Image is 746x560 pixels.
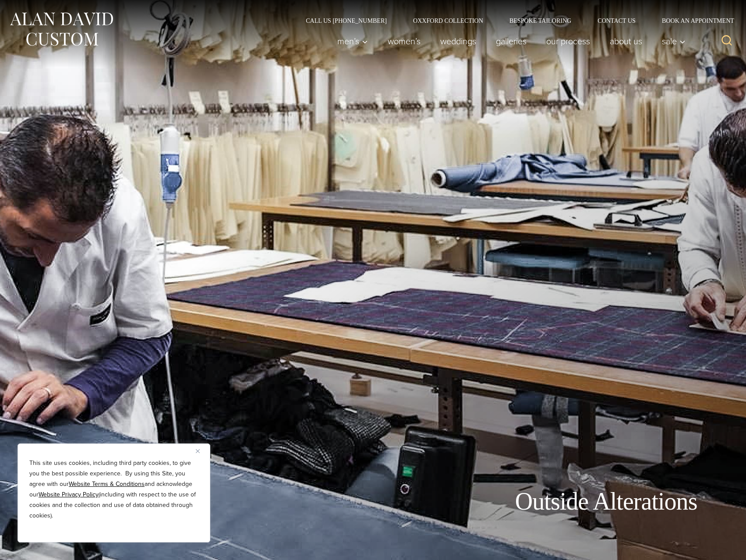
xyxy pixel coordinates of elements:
span: Sale [662,37,686,46]
p: This site uses cookies, including third party cookies, to give you the best possible experience. ... [29,458,198,521]
a: Book an Appointment [649,18,737,24]
button: Close [196,446,206,456]
a: Website Terms & Conditions [69,479,145,489]
a: Contact Us [584,18,649,24]
a: Website Privacy Policy [39,490,99,499]
a: Galleries [486,32,537,50]
a: About Us [600,32,652,50]
a: weddings [431,32,486,50]
a: Our Process [537,32,600,50]
button: View Search Form [716,31,737,52]
a: Bespoke Tailoring [496,18,584,24]
a: Women’s [378,32,431,50]
img: Alan David Custom [9,10,114,49]
nav: Secondary Navigation [293,18,737,24]
img: Close [196,449,200,453]
h1: Outside Alterations [515,487,697,516]
nav: Primary Navigation [328,32,690,50]
a: Oxxford Collection [400,18,496,24]
span: Men’s [337,37,368,46]
a: Call Us [PHONE_NUMBER] [293,18,400,24]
